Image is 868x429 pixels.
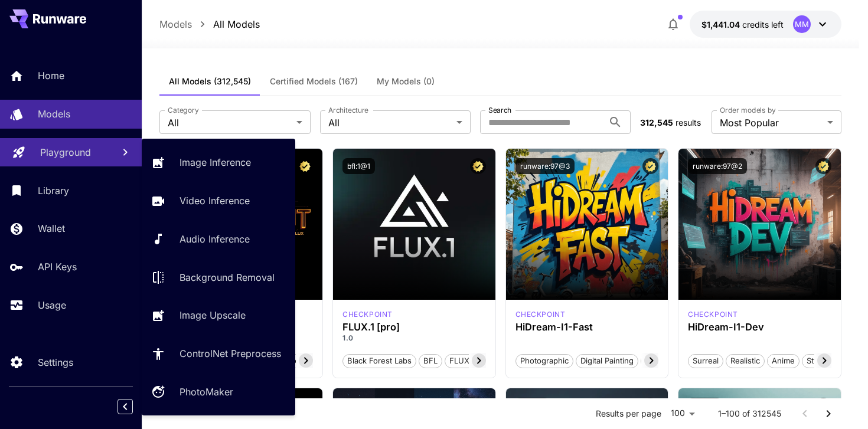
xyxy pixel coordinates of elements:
p: Background Removal [180,270,275,284]
p: checkpoint [515,309,566,320]
h3: FLUX.1 [pro] [342,322,486,333]
button: Collapse sidebar [118,399,133,414]
button: Certified Model – Vetted for best performance and includes a commercial license. [297,398,313,414]
a: Audio Inference [142,225,295,254]
div: fluxpro [342,309,393,320]
p: Usage [38,298,66,312]
p: Image Inference [180,155,251,169]
div: HiDream Dev [688,309,738,320]
div: Collapse sidebar [126,396,142,417]
span: My Models (0) [377,76,435,87]
p: Models [38,107,70,121]
button: Certified Model – Vetted for best performance and includes a commercial license. [815,158,831,174]
p: All Models [213,17,260,31]
p: Results per page [596,408,661,420]
span: Digital Painting [576,355,638,367]
span: results [676,117,701,127]
button: Certified Model – Vetted for best performance and includes a commercial license. [297,158,313,174]
button: Certified Model – Vetted for best performance and includes a commercial license. [815,398,831,414]
label: Category [168,105,199,115]
p: Models [159,17,192,31]
p: ControlNet Preprocess [180,346,281,361]
div: MM [793,15,811,33]
p: Playground [40,145,91,159]
span: FLUX.1 [pro] [445,355,499,367]
button: runware:97@3 [515,158,575,174]
p: Audio Inference [180,232,250,246]
p: checkpoint [342,309,393,320]
button: runware:97@2 [688,158,747,174]
a: Image Inference [142,148,295,177]
label: Architecture [328,105,368,115]
button: bfl:1@3 [688,398,722,414]
span: Realistic [726,355,764,367]
label: Order models by [720,105,776,115]
span: All Models (312,545) [169,76,251,87]
a: Video Inference [142,186,295,215]
button: Certified Model – Vetted for best performance and includes a commercial license. [642,158,658,174]
a: ControlNet Preprocess [142,339,295,368]
p: 1–100 of 312545 [718,408,781,420]
button: bfl:3@1 [342,398,376,414]
label: Search [488,105,511,115]
p: Settings [38,355,73,369]
p: 1.0 [342,333,486,343]
span: Anime [768,355,799,367]
button: $1,441.0421 [690,11,841,38]
span: Black Forest Labs [343,355,416,367]
button: Certified Model – Vetted for best performance and includes a commercial license. [470,158,486,174]
span: $1,441.04 [701,19,742,30]
span: All [168,116,291,130]
span: Stylized [802,355,839,367]
p: Image Upscale [180,308,246,322]
button: bfl:2@1 [515,398,549,414]
p: checkpoint [688,309,738,320]
p: API Keys [38,260,77,274]
button: Go to next page [817,402,840,425]
p: Wallet [38,221,65,235]
div: $1,441.0421 [701,18,784,31]
h3: HiDream-I1-Dev [688,322,831,333]
p: Video Inference [180,194,250,208]
span: Certified Models (167) [270,76,358,87]
button: bfl:1@1 [342,158,375,174]
div: HiDream Fast [515,309,566,320]
p: Home [38,68,64,83]
p: PhotoMaker [180,385,233,399]
span: All [328,116,452,130]
span: Most Popular [720,116,823,130]
span: Photographic [516,355,573,367]
h3: HiDream-I1-Fast [515,322,659,333]
span: 312,545 [640,117,673,127]
span: credits left [742,19,784,30]
span: BFL [419,355,442,367]
a: Image Upscale [142,301,295,330]
nav: breadcrumb [159,17,260,31]
a: PhotoMaker [142,378,295,407]
p: Library [38,184,69,198]
div: 100 [666,405,699,422]
button: Certified Model – Vetted for best performance and includes a commercial license. [470,398,486,414]
button: Certified Model – Vetted for best performance and includes a commercial license. [642,398,658,414]
a: Background Removal [142,263,295,292]
span: Surreal [688,355,723,367]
